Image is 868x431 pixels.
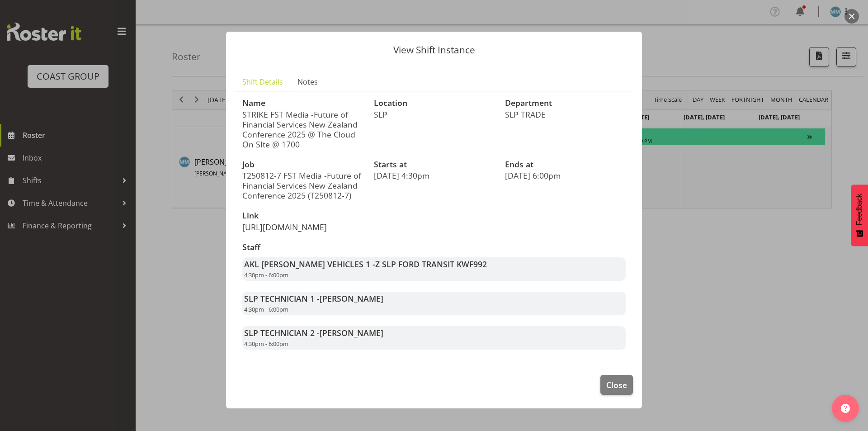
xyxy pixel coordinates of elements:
[320,327,383,338] span: [PERSON_NAME]
[505,160,626,169] h3: Ends at
[235,45,633,55] p: View Shift Instance
[244,293,383,304] strong: SLP TECHNICIAN 1 -
[242,160,363,169] h3: Job
[855,194,863,225] span: Feedback
[606,379,627,391] span: Close
[505,109,626,119] p: SLP TRADE
[242,109,363,149] p: STRIKE FST Media -Future of Financial Services New Zealand Conference 2025 @ The Cloud On SIte @ ...
[242,222,327,232] a: [URL][DOMAIN_NAME]
[374,109,495,119] p: SLP
[320,293,383,304] span: [PERSON_NAME]
[841,404,850,413] img: help-xxl-2.png
[242,243,626,252] h3: Staff
[242,99,363,108] h3: Name
[375,259,487,270] span: Z SLP FORD TRANSIT KWF992
[374,160,495,169] h3: Starts at
[297,76,318,87] span: Notes
[505,171,626,180] p: [DATE] 6:00pm
[851,185,868,246] button: Feedback - Show survey
[242,171,363,200] p: T250812-7 FST Media -Future of Financial Services New Zealand Conference 2025 (T250812-7)
[244,305,288,313] span: 4:30pm - 6:00pm
[244,271,288,279] span: 4:30pm - 6:00pm
[242,76,283,87] span: Shift Details
[244,340,288,348] span: 4:30pm - 6:00pm
[242,211,363,220] h3: Link
[600,375,633,395] button: Close
[244,327,383,338] strong: SLP TECHNICIAN 2 -
[505,99,626,108] h3: Department
[374,99,495,108] h3: Location
[244,259,487,270] strong: AKL [PERSON_NAME] VEHICLES 1 -
[374,171,495,180] p: [DATE] 4:30pm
